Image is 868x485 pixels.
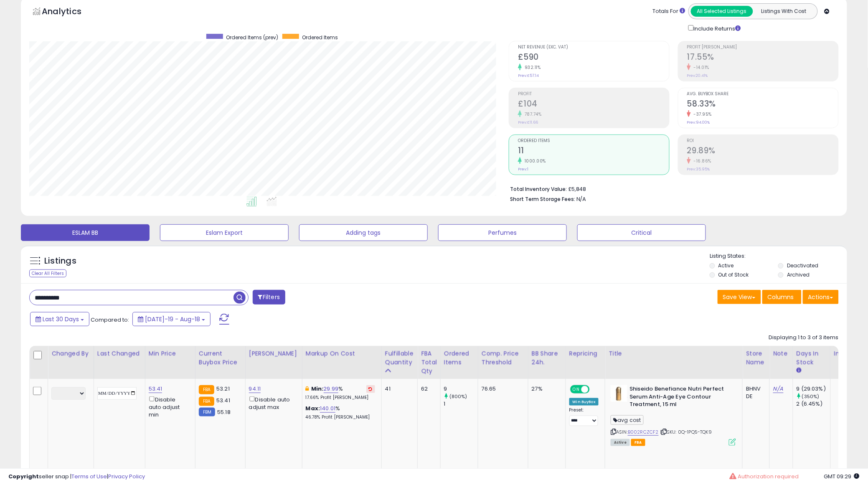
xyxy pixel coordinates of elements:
[518,73,539,78] small: Prev: £57.14
[769,334,839,342] div: Displaying 1 to 3 of 3 items
[532,385,559,393] div: 27%
[691,111,712,117] small: -37.95%
[787,262,818,269] label: Deactivated
[629,385,731,411] b: Shiseido Benefiance Nutri Perfect Serum Anti-Age Eye Contour Treatment, 15 ml
[385,385,411,393] div: 41
[687,92,838,96] span: Avg. Buybox Share
[746,385,763,400] div: BHNV DE
[8,473,145,481] div: seller snap | |
[611,385,627,402] img: 317NshFW1nL._SL40_.jpg
[48,346,94,379] th: CSV column name: cust_attr_2_Changed by
[609,349,739,358] div: Title
[687,52,838,63] h2: 17.55%
[518,167,528,172] small: Prev: 1
[94,346,145,379] th: CSV column name: cust_attr_1_Last Changed
[687,45,838,50] span: Profit [PERSON_NAME]
[199,408,215,416] small: FBM
[71,472,107,480] a: Terms of Use
[518,139,669,143] span: Ordered Items
[306,349,378,358] div: Markup on Cost
[631,439,645,446] span: FBA
[687,146,838,157] h2: 29.89%
[149,349,192,358] div: Min Price
[569,407,599,426] div: Preset:
[51,349,90,358] div: Changed by
[682,23,751,33] div: Include Returns
[753,6,815,17] button: Listings With Cost
[320,404,335,413] a: 140.01
[691,64,710,71] small: -14.01%
[91,316,129,324] span: Compared to:
[803,290,839,304] button: Actions
[108,472,145,480] a: Privacy Policy
[802,393,820,400] small: (350%)
[576,195,586,203] span: N/A
[302,346,381,379] th: The percentage added to the cost of goods (COGS) that forms the calculator for Min & Max prices.
[385,349,414,367] div: Fulfillable Quantity
[324,385,339,393] a: 29.99
[518,45,669,50] span: Net Revenue (Exc. VAT)
[773,349,789,358] div: Note
[149,385,162,393] a: 53.41
[306,395,375,401] p: 17.66% Profit [PERSON_NAME]
[518,99,669,110] h2: £104
[199,349,242,367] div: Current Buybox Price
[691,158,712,164] small: -16.86%
[438,224,567,241] button: Perfumes
[421,385,434,393] div: 62
[249,349,299,358] div: [PERSON_NAME]
[97,349,142,358] div: Last Changed
[253,290,285,305] button: Filters
[577,224,706,241] button: Critical
[611,415,643,425] span: avg cost
[762,290,802,304] button: Columns
[149,395,189,419] div: Disable auto adjust min
[768,293,794,301] span: Columns
[216,396,230,404] span: 53.41
[226,34,278,41] span: Ordered Items (prev)
[311,385,324,393] b: Min:
[797,400,830,408] div: 2 (6.45%)
[302,34,338,41] span: Ordered Items
[8,472,39,480] strong: Copyright
[522,111,542,117] small: 787.74%
[687,167,710,172] small: Prev: 35.95%
[510,196,575,203] b: Short Term Storage Fees:
[30,312,89,326] button: Last 30 Days
[510,185,567,193] b: Total Inventory Value:
[299,224,428,241] button: Adding tags
[444,385,478,393] div: 9
[522,64,541,71] small: 932.11%
[449,393,467,400] small: (800%)
[29,269,66,277] div: Clear All Filters
[21,224,150,241] button: ESLAM BB
[199,397,214,406] small: FBA
[797,385,830,393] div: 9 (29.03%)
[787,271,810,278] label: Archived
[773,385,783,393] a: N/A
[522,158,546,164] small: 1000.00%
[569,398,599,406] div: Win BuyBox
[217,408,231,416] span: 55.18
[571,386,581,393] span: ON
[628,429,659,436] a: B002RCZCF2
[687,139,838,143] span: ROI
[691,6,753,17] button: All Selected Listings
[518,120,538,125] small: Prev: £11.66
[687,99,838,110] h2: 58.33%
[421,349,437,376] div: FBA Total Qty
[306,404,320,412] b: Max:
[518,52,669,63] h2: £590
[687,73,708,78] small: Prev: 20.41%
[718,262,734,269] label: Active
[44,255,76,267] h5: Listings
[611,439,630,446] span: All listings currently available for purchase on Amazon
[306,405,375,420] div: %
[797,367,802,374] small: Days In Stock.
[824,472,860,480] span: 2025-09-18 09:29 GMT
[199,385,214,394] small: FBA
[589,386,602,393] span: OFF
[718,290,761,304] button: Save View
[518,146,669,157] h2: 11
[444,400,478,408] div: 1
